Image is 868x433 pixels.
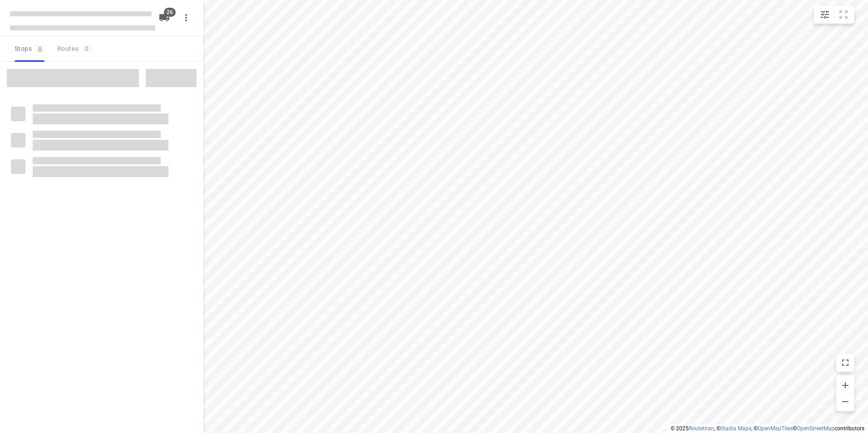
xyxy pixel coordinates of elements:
a: Routetitan [689,425,714,432]
a: OpenMapTiles [758,425,793,432]
a: OpenStreetMap [797,425,834,432]
a: Stadia Maps [720,425,751,432]
div: small contained button group [814,5,854,24]
li: © 2025 , © , © © contributors [671,425,864,432]
button: Map settings [816,5,834,24]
